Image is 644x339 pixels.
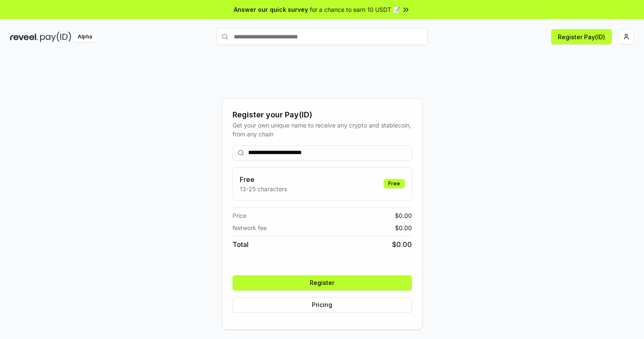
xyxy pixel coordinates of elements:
[392,239,412,250] span: $ 0.00
[233,239,249,250] span: Total
[233,275,412,290] button: Register
[233,109,412,121] div: Register your Pay(ID)
[40,32,71,42] img: pay_id
[240,174,287,184] h3: Free
[551,29,612,44] button: Register Pay(ID)
[310,5,400,14] span: for a chance to earn 10 USDT 📝
[233,297,412,312] button: Pricing
[10,32,38,42] img: reveel_dark
[395,223,412,232] span: $ 0.00
[233,211,246,220] span: Price
[233,223,267,232] span: Network fee
[73,32,97,42] div: Alpha
[395,211,412,220] span: $ 0.00
[233,121,412,138] div: Get your own unique name to receive any crypto and stablecoin, from any chain
[240,184,287,193] p: 13-25 characters
[234,5,308,14] span: Answer our quick survey
[384,179,405,188] div: Free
